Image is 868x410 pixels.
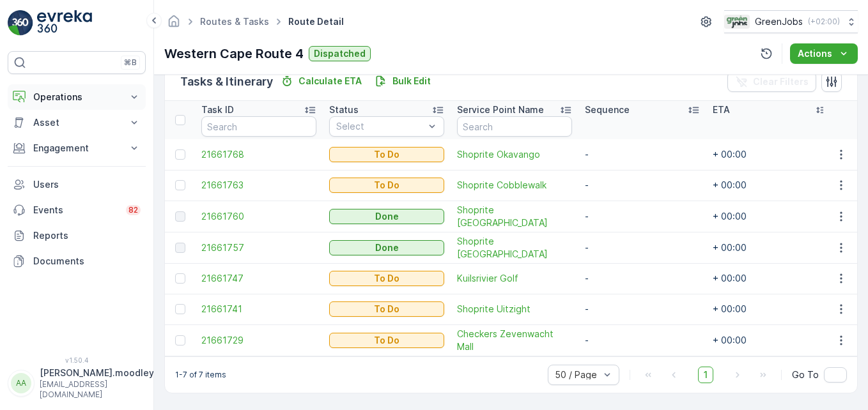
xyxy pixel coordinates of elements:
p: Actions [798,47,832,60]
div: Toggle Row Selected [175,211,185,222]
p: Task ID [201,103,234,116]
p: To Do [374,334,399,347]
p: To Do [374,148,399,161]
span: Shoprite Okavango [457,148,572,161]
p: Sequence [585,103,630,116]
td: + 00:00 [706,232,834,263]
p: Operations [33,91,120,103]
span: Shoprite Uitzight [457,303,572,315]
button: Done [329,209,444,224]
td: - [578,139,706,170]
td: + 00:00 [706,201,834,232]
span: Shoprite [GEOGRAPHIC_DATA] [457,235,572,261]
a: 21661768 [201,148,316,161]
span: 1 [698,367,713,383]
p: Service Point Name [457,103,544,116]
p: Calculate ETA [298,75,362,87]
td: - [578,201,706,232]
td: - [578,324,706,356]
p: Tasks & Itinerary [180,73,273,91]
p: Clear Filters [753,75,809,88]
p: Asset [33,116,120,129]
p: 82 [128,205,138,215]
span: Kuilsrivier Golf [457,272,572,285]
td: + 00:00 [706,263,834,294]
p: ( +02:00 ) [808,17,840,27]
a: Shoprite Cobblewalk [457,179,572,192]
p: Status [329,103,359,116]
div: AA [11,373,31,393]
button: AA[PERSON_NAME].moodley[EMAIL_ADDRESS][DOMAIN_NAME] [8,367,146,400]
p: Dispatched [314,47,366,60]
div: Toggle Row Selected [175,180,185,190]
p: Events [33,204,118,216]
td: + 00:00 [706,294,834,324]
button: Operations [8,84,146,110]
p: 1-7 of 7 items [175,370,226,380]
button: Calculate ETA [275,73,367,89]
span: Route Detail [286,15,346,28]
button: Engagement [8,135,146,161]
button: Clear Filters [727,72,816,92]
p: ⌘B [124,57,137,68]
a: 21661741 [201,303,316,315]
button: GreenJobs(+02:00) [724,10,858,33]
span: Go To [792,368,819,381]
div: Toggle Row Selected [175,304,185,314]
p: GreenJobs [755,15,803,28]
a: 21661747 [201,272,316,285]
p: Engagement [33,142,120,155]
td: - [578,263,706,294]
span: Checkers Zevenwacht Mall [457,328,572,353]
td: + 00:00 [706,170,834,201]
td: + 00:00 [706,324,834,356]
a: 21661760 [201,210,316,223]
a: Shoprite Willowbridge [457,235,572,261]
img: logo_light-DOdMpM7g.png [37,10,92,36]
td: + 00:00 [706,139,834,170]
button: To Do [329,271,444,286]
p: Select [336,120,424,133]
button: To Do [329,333,444,348]
span: Shoprite [GEOGRAPHIC_DATA] [457,204,572,229]
a: Homepage [167,19,181,30]
a: Routes & Tasks [200,16,269,27]
button: Actions [790,43,858,64]
a: Events82 [8,197,146,223]
a: 21661729 [201,334,316,347]
span: v 1.50.4 [8,356,146,364]
a: 21661757 [201,241,316,254]
div: Toggle Row Selected [175,273,185,284]
p: To Do [374,179,399,192]
p: To Do [374,272,399,285]
img: logo [8,10,33,36]
input: Search [201,116,316,137]
a: Shoprite Midville [457,204,572,229]
button: To Do [329,178,444,193]
button: Bulk Edit [369,73,436,89]
button: Done [329,240,444,255]
p: Done [375,210,399,223]
a: Reports [8,223,146,248]
p: To Do [374,303,399,315]
p: [PERSON_NAME].moodley [40,367,154,379]
td: - [578,294,706,324]
p: Done [375,241,399,254]
p: Documents [33,255,141,268]
td: - [578,232,706,263]
a: Users [8,172,146,197]
img: Green_Jobs_Logo.png [724,15,750,29]
p: Users [33,178,141,191]
button: Dispatched [309,46,371,61]
button: To Do [329,301,444,317]
button: Asset [8,110,146,135]
a: Documents [8,248,146,274]
a: 21661763 [201,179,316,192]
